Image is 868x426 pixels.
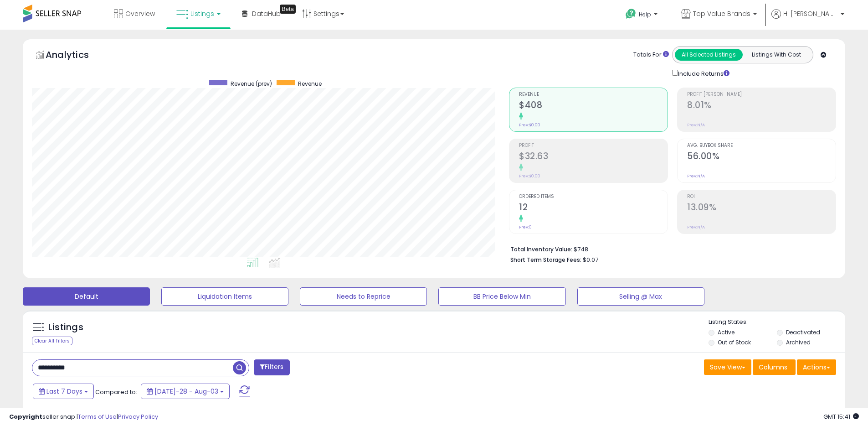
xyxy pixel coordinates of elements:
[709,318,845,327] p: Listing States:
[687,224,705,230] small: Prev: N/A
[687,92,836,97] span: Profit [PERSON_NAME]
[519,224,532,230] small: Prev: 0
[718,328,734,336] label: Active
[519,151,668,163] h2: $32.63
[771,9,844,30] a: Hi [PERSON_NAME]
[759,363,787,372] span: Columns
[519,122,540,128] small: Prev: $0.00
[519,202,668,214] h2: 12
[298,80,322,88] span: Revenue
[33,384,94,399] button: Last 7 Days
[786,328,820,336] label: Deactivated
[519,194,668,199] span: Ordered Items
[252,9,281,18] span: DataHub
[125,9,155,18] span: Overview
[693,9,750,18] span: Top Value Brands
[823,412,859,421] span: 2025-08-11 15:41 GMT
[783,9,838,18] span: Hi [PERSON_NAME]
[510,243,829,254] li: $748
[46,48,107,63] h5: Analytics
[577,287,704,306] button: Selling @ Max
[161,287,288,306] button: Liquidation Items
[625,8,637,20] i: Get Help
[687,100,836,112] h2: 8.01%
[633,51,669,59] div: Totals For
[9,413,158,421] div: seller snap | |
[753,359,796,375] button: Columns
[48,321,83,334] h5: Listings
[46,387,82,396] span: Last 7 Days
[9,412,42,421] strong: Copyright
[618,1,667,30] a: Help
[118,412,158,421] a: Privacy Policy
[687,143,836,148] span: Avg. Buybox Share
[639,10,651,18] span: Help
[786,338,811,346] label: Archived
[687,151,836,163] h2: 56.00%
[154,387,218,396] span: [DATE]-28 - Aug-03
[510,256,581,264] b: Short Term Storage Fees:
[300,287,427,306] button: Needs to Reprice
[519,173,540,179] small: Prev: $0.00
[687,173,705,179] small: Prev: N/A
[32,337,72,345] div: Clear All Filters
[519,100,668,112] h2: $408
[231,80,272,88] span: Revenue (prev)
[438,287,565,306] button: BB Price Below Min
[675,49,743,61] button: All Selected Listings
[510,245,572,253] b: Total Inventory Value:
[23,287,150,306] button: Default
[280,5,296,14] div: Tooltip anchor
[718,338,751,346] label: Out of Stock
[78,412,117,421] a: Terms of Use
[665,68,740,78] div: Include Returns
[190,9,214,18] span: Listings
[519,92,668,97] span: Revenue
[687,194,836,199] span: ROI
[519,143,668,148] span: Profit
[742,49,810,61] button: Listings With Cost
[141,384,230,399] button: [DATE]-28 - Aug-03
[95,388,137,396] span: Compared to:
[704,359,751,375] button: Save View
[797,359,836,375] button: Actions
[687,202,836,214] h2: 13.09%
[583,255,598,264] span: $0.07
[764,407,836,416] div: Displaying 1 to 1 of 1 items
[254,359,289,375] button: Filters
[687,122,705,128] small: Prev: N/A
